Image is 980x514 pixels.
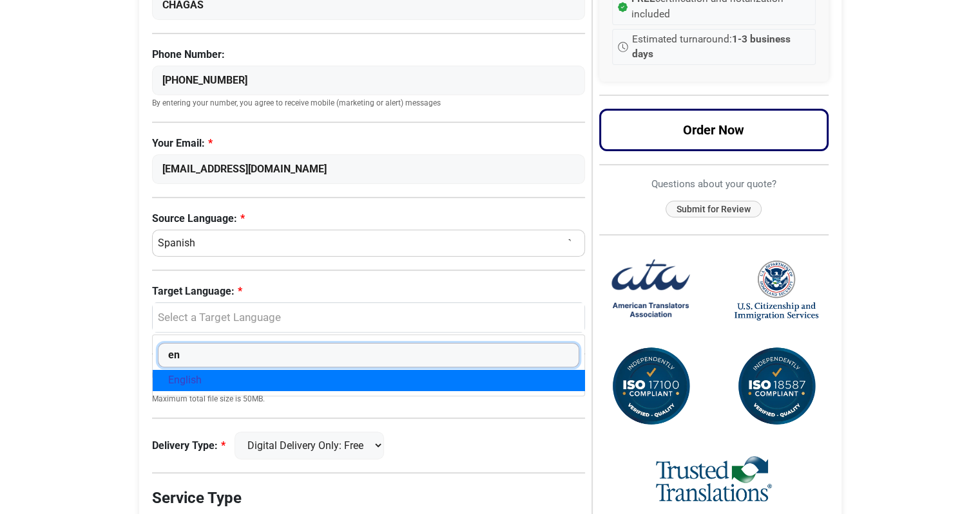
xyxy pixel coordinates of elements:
img: American Translators Association Logo [609,248,693,332]
button: Select a Target Language [152,302,586,333]
label: Source Language: [152,211,586,226]
button: Submit for Review [666,201,762,218]
input: Search [158,343,580,367]
img: United States Citizenship and Immigration Services Logo [735,259,818,322]
img: ISO 18587 Compliant Certification [735,345,818,428]
label: Your Email: [152,136,586,151]
label: Target Language: [152,284,586,299]
button: Order Now [599,109,829,151]
div: Select a Target Language [159,309,572,326]
img: Trusted Translations Logo [656,454,772,505]
small: Maximum total file size is 50MB. [152,393,586,405]
legend: Service Type [152,486,586,509]
span: English [168,372,202,388]
label: Phone Number: [152,47,586,62]
label: Delivery Type: [152,438,226,454]
h6: Questions about your quote? [599,178,829,190]
input: Enter Your Email [152,154,586,184]
input: Enter Your Phone Number [152,66,586,95]
span: Estimated turnaround: [632,32,810,62]
small: By entering your number, you agree to receive mobile (marketing or alert) messages [152,98,586,109]
img: ISO 17100 Compliant Certification [609,345,693,428]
